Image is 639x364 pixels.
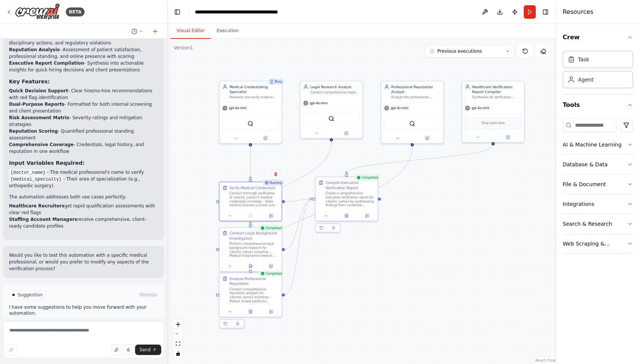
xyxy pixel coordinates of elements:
[300,81,363,139] div: Legal Research AnalystConduct comprehensive legal background research for {doctor_name}, investig...
[271,169,281,179] button: Delete node
[9,60,158,73] li: - Synthesis into actionable insights for quick hiring decisions and client presentations
[9,128,158,141] li: - Quantified professional standing assessment
[328,115,334,121] img: SerperDevTool
[563,141,621,148] div: AI & Machine Learning
[9,304,158,316] p: I have some suggestions to help you move forward with your automation.
[391,84,440,94] div: Professional Reputation Analyst
[267,79,284,85] div: Busy
[173,339,183,349] button: fit view
[135,345,161,355] button: Send
[263,180,284,186] div: Running
[425,45,515,58] button: Previous executions
[315,177,378,235] div: CompletedCompile Executive Verification ReportCreate a comprehensive executive verification repor...
[578,56,589,63] div: Task
[262,309,279,315] button: Open in side panel
[211,23,245,39] button: Execution
[128,27,146,36] button: Switch to previous chat
[325,191,374,207] div: Create a comprehensive executive verification report for {doctor_name} by synthesizing findings f...
[9,169,47,176] code: {doctor_name}
[219,227,282,285] div: CompletedConduct Legal Background InvestigationPerform comprehensive legal background research fo...
[6,345,16,355] button: Improve this prompt
[9,176,158,189] li: - Their area of specialization (e.g., orthopedic surgery)
[123,345,134,355] button: Click to speak your automation idea
[9,217,77,222] strong: Staffing Account Managers
[9,61,84,66] strong: Executive Report Compilation
[219,182,282,221] div: RunningVerify Medical CredentialsConduct thorough verification of {doctor_name}'s medical credent...
[9,169,158,176] li: - The medical professional's name to verify
[437,48,482,54] span: Previous executions
[563,115,633,260] div: Tools
[171,23,211,39] button: Visual Editor
[9,101,158,114] li: - Formatted for both internal screening and client presentation
[140,347,151,353] span: Send
[173,320,183,358] div: React Flow controls
[229,231,278,241] div: Conduct Legal Background Investigation
[248,141,334,224] g: Edge from 87e69107-f609-42d6-89f1-33e9274925af to 9685bf0b-9c4f-4bb6-bf78-c816e5f68f09
[229,106,247,110] span: gpt-4o-mini
[9,176,63,183] code: {medical_specialty}
[262,213,279,219] button: Open in side panel
[325,180,374,190] div: Compile Executive Verification Report
[563,27,633,48] button: Crew
[9,78,50,84] strong: Key Features:
[111,345,122,355] button: Upload files
[391,95,440,99] div: Analyze the professional reputation and public perception of {doctor_name} by researching patient...
[563,135,633,154] button: AI & Machine Learning
[149,27,161,36] button: Start a new chat
[9,87,158,101] li: - Clear hire/no-hire recommendations with red flag identification
[247,121,253,127] img: SerperDevTool
[462,81,525,143] div: Healthcare Verification Report CompilerSynthesize all verification findings into comprehensive, a...
[259,271,284,277] div: Completed
[563,200,594,208] div: Integrations
[173,329,183,339] button: zoom out
[262,263,279,269] button: Open in side panel
[563,181,606,188] div: File & Document
[240,263,261,269] button: View output
[248,146,415,270] g: Edge from 0df68019-833c-494b-8f78-c965c7925e43 to 357ea0b9-8cf0-4c8f-825d-324f657e22e4
[229,276,278,286] div: Analyze Professional Reputation
[172,7,183,17] button: Hide left sidebar
[9,252,158,272] p: Would you like to test this automation with a specific medical professional, or would you prefer ...
[311,90,360,95] div: Conduct comprehensive legal background research for {doctor_name}, investigating any malpractice ...
[9,129,58,134] strong: Reputation Scoring
[9,203,158,216] li: get rapid qualification assessments with clear red flags
[219,81,282,144] div: BusyMedical Credentialing SpecialistResearch and verify medical professional credentials includin...
[15,3,60,20] img: Logo
[563,161,608,168] div: Database & Data
[248,146,253,179] g: Edge from 0ea49d19-b040-4f9c-99ab-94e6bfbeb5c2 to 63e9ab25-e917-4c38-8393-8f05979cc428
[229,95,278,99] div: Research and verify medical professional credentials including licenses, certifications, board ce...
[413,135,441,141] button: Open in side panel
[472,84,521,94] div: Healthcare Verification Report Compiler
[240,213,261,219] button: No output available
[563,234,633,253] button: Web Scraping & Browsing
[285,197,312,297] g: Edge from 357ea0b9-8cf0-4c8f-825d-324f657e22e4 to 5977475c-361b-4257-986f-e411375c369b
[174,45,193,51] div: Version 1
[285,197,312,204] g: Edge from 63e9ab25-e917-4c38-8393-8f05979cc428 to 5977475c-361b-4257-986f-e411375c369b
[472,106,489,110] span: gpt-4o-mini
[493,134,522,140] button: Open in side panel
[9,33,158,46] li: - Thorough search of malpractice claims, disciplinary actions, and regulatory violations
[219,272,282,330] div: CompletedAnalyze Professional ReputationConduct comprehensive reputation analysis for {doctor_nam...
[173,320,183,329] button: zoom in
[332,130,360,136] button: Open in side panel
[229,84,278,94] div: Medical Credentialing Specialist
[240,309,261,315] button: View output
[563,220,612,228] div: Search & Research
[310,101,327,105] span: gpt-4o-mini
[9,142,74,147] strong: Comprehensive Coverage
[9,102,64,107] strong: Dual-Purpose Reports
[285,197,312,252] g: Edge from 9685bf0b-9c4f-4bb6-bf78-c816e5f68f09 to 5977475c-361b-4257-986f-e411375c369b
[9,141,158,155] li: - Credentials, legal history, and reputation in one workflow
[563,48,633,94] div: Crew
[9,46,158,60] li: - Assessment of patient satisfaction, professional standing, and online presence with scoring
[9,160,85,166] strong: Input Variables Required:
[9,194,158,200] p: The automation addresses both use cases perfectly:
[9,203,64,209] strong: Healthcare Recruiters
[472,95,521,99] div: Synthesize all verification findings into comprehensive, actionable reports for {doctor_name} tha...
[563,214,633,234] button: Search & Research
[355,175,380,181] div: Completed
[481,121,505,126] span: Drop tools here
[563,175,633,194] button: File & Document
[409,121,415,127] img: SerperDevTool
[195,8,279,16] nav: breadcrumb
